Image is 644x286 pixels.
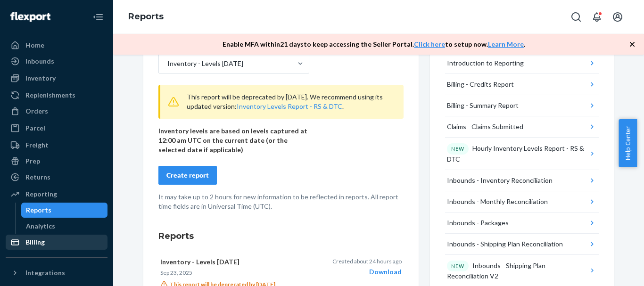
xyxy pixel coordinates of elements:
[447,58,524,68] div: Introduction to Reporting
[447,80,514,89] div: Billing - Credits Report
[445,74,599,95] button: Billing - Credits Report
[6,187,107,202] a: Reporting
[447,239,563,249] div: Inbounds - Shipping Plan Reconciliation
[447,143,588,164] div: Hourly Inventory Levels Report - RS & DTC
[25,172,50,182] div: Returns
[89,8,107,26] button: Close Navigation
[6,265,107,280] button: Integrations
[445,191,599,212] button: Inbounds - Monthly Reconciliation
[6,54,107,69] a: Inbounds
[25,123,45,133] div: Parcel
[445,95,599,116] button: Billing - Summary Report
[445,170,599,191] button: Inbounds - Inventory Reconciliation
[25,140,49,150] div: Freight
[445,212,599,234] button: Inbounds - Packages
[6,38,107,53] a: Home
[447,218,509,228] div: Inbounds - Packages
[6,235,107,250] a: Billing
[445,53,599,74] button: Introduction to Reporting
[25,74,56,83] div: Inventory
[332,257,402,265] p: Created about 24 hours ago
[332,267,402,277] div: Download
[166,171,209,180] div: Create report
[567,8,586,26] button: Open Search Box
[158,230,404,242] h3: Reports
[160,257,320,267] p: Inventory - Levels [DATE]
[26,221,55,231] div: Analytics
[447,176,553,185] div: Inbounds - Inventory Reconciliation
[158,126,309,155] p: Inventory levels are based on levels captured at 12:00 am UTC on the current date (or the selecte...
[21,219,108,234] a: Analytics
[25,41,44,50] div: Home
[25,90,75,100] div: Replenishments
[619,119,637,167] button: Help Center
[21,203,108,218] a: Reports
[187,93,383,110] span: This report will be deprecated by [DATE]. We recommend using its updated version: .
[10,12,50,22] img: Flexport logo
[237,102,342,111] button: Inventory Levels Report - RS & DTC
[6,71,107,86] a: Inventory
[25,156,40,166] div: Prep
[25,189,57,199] div: Reporting
[6,154,107,169] a: Prep
[451,262,464,270] p: NEW
[128,11,164,22] a: Reports
[451,145,464,153] p: NEW
[445,234,599,255] button: Inbounds - Shipping Plan Reconciliation
[160,269,192,276] time: Sep 23, 2025
[158,192,404,211] p: It may take up to 2 hours for new information to be reflected in reports. All report time fields ...
[121,3,171,31] ol: breadcrumbs
[167,59,243,68] div: Inventory - Levels [DATE]
[445,116,599,138] button: Claims - Claims Submitted
[158,166,217,185] button: Create report
[447,122,523,131] div: Claims - Claims Submitted
[26,205,51,215] div: Reports
[445,138,599,170] button: NEWHourly Inventory Levels Report - RS & DTC
[25,237,45,247] div: Billing
[25,106,48,116] div: Orders
[6,121,107,136] a: Parcel
[447,101,519,110] div: Billing - Summary Report
[488,40,524,48] a: Learn More
[6,88,107,103] a: Replenishments
[608,8,627,26] button: Open account menu
[447,261,588,281] div: Inbounds - Shipping Plan Reconciliation V2
[587,8,606,26] button: Open notifications
[414,40,445,48] a: Click here
[25,57,54,66] div: Inbounds
[447,197,548,206] div: Inbounds - Monthly Reconciliation
[6,138,107,153] a: Freight
[6,104,107,119] a: Orders
[6,170,107,185] a: Returns
[25,268,65,278] div: Integrations
[223,40,525,49] p: Enable MFA within 21 days to keep accessing the Seller Portal. to setup now. .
